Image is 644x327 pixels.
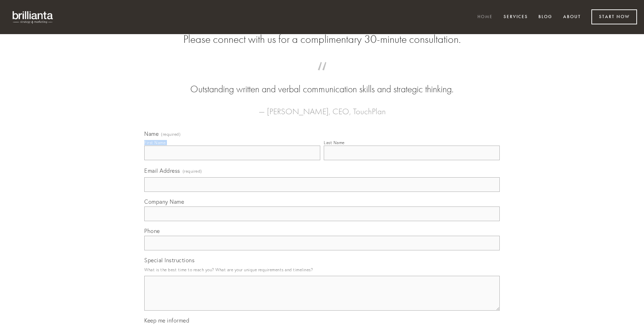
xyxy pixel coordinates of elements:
[473,11,497,23] a: Home
[155,96,489,118] figcaption: — [PERSON_NAME], CEO, TouchPlan
[7,7,59,27] img: brillianta - research, strategy, marketing
[559,11,585,23] a: About
[144,198,184,205] span: Company Name
[534,11,557,23] a: Blog
[144,265,500,274] p: What is the best time to reach you? What are your unique requirements and timelines?
[144,33,500,46] h2: Please connect with us for a complimentary 30-minute consultation.
[144,227,160,234] span: Phone
[144,140,166,145] div: First Name
[499,11,532,23] a: Services
[144,167,180,174] span: Email Address
[144,257,194,264] span: Special Instructions
[144,317,189,324] span: Keep me informed
[155,69,489,83] span: “
[324,140,345,145] div: Last Name
[591,9,637,24] a: Start Now
[155,69,489,96] blockquote: Outstanding written and verbal communication skills and strategic thinking.
[183,166,202,176] span: (required)
[161,132,181,137] span: (required)
[144,130,159,137] span: Name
